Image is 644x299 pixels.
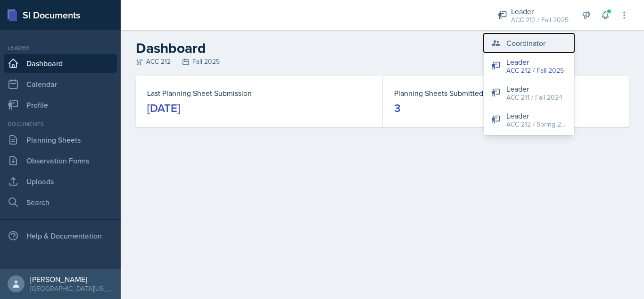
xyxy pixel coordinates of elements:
a: Calendar [4,75,117,94]
div: Documents [4,120,117,128]
button: Coordinator [484,34,574,52]
div: Coordinator [506,37,545,49]
button: Leader ACC 212 / Spring 2025 [484,106,574,133]
div: ACC 212 / Fall 2025 [506,66,564,76]
a: Search [4,193,117,212]
button: Leader ACC 211 / Fall 2024 [484,79,574,106]
h2: Dashboard [136,40,629,57]
div: Leader [506,83,562,94]
div: ACC 211 / Fall 2024 [506,93,562,103]
div: Leader [4,43,117,52]
div: [DATE] [147,101,180,116]
a: Planning Sheets [4,130,117,149]
button: Leader ACC 212 / Fall 2025 [484,52,574,79]
div: [PERSON_NAME] [30,274,113,284]
a: Observation Forms [4,151,117,170]
dt: Last Planning Sheet Submission [147,87,371,99]
div: Leader [511,6,569,17]
div: [GEOGRAPHIC_DATA][US_STATE] in [GEOGRAPHIC_DATA] [30,284,113,293]
div: ACC 212 / Fall 2025 [511,15,569,25]
div: Leader [506,110,567,121]
a: Uploads [4,172,117,191]
div: ACC 212 Fall 2025 [136,57,629,67]
div: 3 [394,101,401,116]
dt: Planning Sheets Submitted [394,87,618,99]
div: Help & Documentation [4,226,117,245]
div: ACC 212 / Spring 2025 [506,120,567,129]
a: Profile [4,95,117,114]
a: Dashboard [4,54,117,73]
div: Leader [506,56,564,68]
